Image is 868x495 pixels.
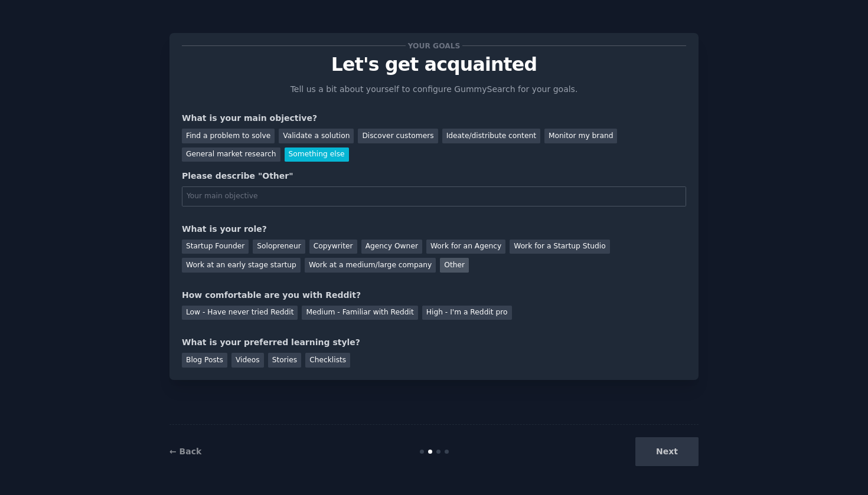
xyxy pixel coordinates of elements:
[182,240,249,254] div: Startup Founder
[231,353,264,368] div: Videos
[182,147,280,162] div: General market research
[544,129,617,143] div: Monitor my brand
[182,258,301,273] div: Work at an early stage startup
[510,240,609,254] div: Work for a Startup Studio
[182,289,686,301] div: How comfortable are you with Reddit?
[268,353,301,368] div: Stories
[422,306,512,320] div: High - I'm a Reddit pro
[305,258,436,273] div: Work at a medium/large company
[182,170,686,182] div: Please describe "Other"
[182,129,275,143] div: Find a problem to solve
[169,447,201,456] a: ← Back
[406,40,462,52] span: Your goals
[182,54,686,75] p: Let's get acquainted
[285,147,349,162] div: Something else
[302,306,417,320] div: Medium - Familiar with Reddit
[309,240,357,254] div: Copywriter
[426,240,505,254] div: Work for an Agency
[182,186,686,206] input: Your main objective
[182,336,686,349] div: What is your preferred learning style?
[305,353,350,368] div: Checklists
[182,112,686,124] div: What is your main objective?
[285,83,583,96] p: Tell us a bit about yourself to configure GummySearch for your goals.
[442,129,540,143] div: Ideate/distribute content
[361,240,422,254] div: Agency Owner
[358,129,438,143] div: Discover customers
[440,258,469,273] div: Other
[253,240,305,254] div: Solopreneur
[182,306,298,320] div: Low - Have never tried Reddit
[182,223,686,235] div: What is your role?
[182,353,227,368] div: Blog Posts
[279,129,354,143] div: Validate a solution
